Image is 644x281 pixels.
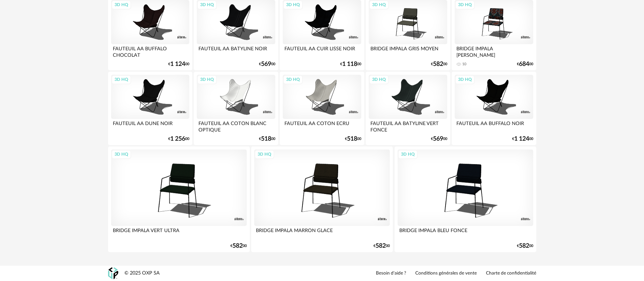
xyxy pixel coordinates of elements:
[111,119,189,133] div: FAUTEUIL AA DUNE NOIR
[345,137,361,141] div: € 00
[108,72,192,145] a: 3D HQ FAUTEUIL AA DUNE NOIR €1 25600
[197,119,275,133] div: FAUTEUIL AA COTON BLANC OPTIQUE
[519,62,529,67] span: 684
[124,270,160,277] div: © 2025 OXP SA
[197,44,275,58] div: FAUTEUIL AA BATYLINE NOIR
[376,244,386,248] span: 582
[486,270,536,277] a: Charte de confidentialité
[254,226,390,240] div: BRIDGE IMPALA MARRON GLACE
[455,75,475,84] div: 3D HQ
[283,44,361,58] div: FAUTEUIL AA CUIR LISSE NOIR
[170,62,185,67] span: 1 124
[261,62,271,67] span: 569
[255,150,274,159] div: 3D HQ
[512,137,533,141] div: € 00
[170,137,185,141] span: 1 256
[433,137,443,141] span: 569
[462,62,466,67] div: 10
[517,62,533,67] div: € 00
[111,226,247,240] div: BRIDGE IMPALA VERT ULTRA
[283,75,303,84] div: 3D HQ
[340,62,361,67] div: € 00
[514,137,529,141] span: 1 124
[283,119,361,133] div: FAUTEUIL AA COTON ECRU
[259,62,275,67] div: € 00
[168,137,189,141] div: € 00
[431,137,447,141] div: € 00
[251,146,393,252] a: 3D HQ BRIDGE IMPALA MARRON GLACE €58200
[342,62,357,67] span: 1 118
[398,150,418,159] div: 3D HQ
[455,44,533,58] div: BRIDGE IMPALA [PERSON_NAME]
[197,0,217,9] div: 3D HQ
[369,75,389,84] div: 3D HQ
[455,0,475,9] div: 3D HQ
[398,226,533,240] div: BRIDGE IMPALA BLEU FONCE
[376,270,406,277] a: Besoin d'aide ?
[519,244,529,248] span: 582
[111,44,189,58] div: FAUTEUIL AA BUFFALO CHOCOLAT
[111,75,131,84] div: 3D HQ
[369,119,447,133] div: FAUTEUIL AA BATYLINE VERT FONCE
[111,0,131,9] div: 3D HQ
[517,244,533,248] div: € 00
[369,0,389,9] div: 3D HQ
[415,270,477,277] a: Conditions générales de vente
[108,146,250,252] a: 3D HQ BRIDGE IMPALA VERT ULTRA €58200
[433,62,443,67] span: 582
[431,62,447,67] div: € 00
[259,137,275,141] div: € 00
[373,244,390,248] div: € 00
[369,44,447,58] div: BRIDGE IMPALA GRIS MOYEN
[197,75,217,84] div: 3D HQ
[366,72,450,145] a: 3D HQ FAUTEUIL AA BATYLINE VERT FONCE €56900
[230,244,247,248] div: € 00
[194,72,278,145] a: 3D HQ FAUTEUIL AA COTON BLANC OPTIQUE €51800
[452,72,536,145] a: 3D HQ FAUTEUIL AA BUFFALO NOIR €1 12400
[280,72,364,145] a: 3D HQ FAUTEUIL AA COTON ECRU €51800
[168,62,189,67] div: € 00
[395,146,536,252] a: 3D HQ BRIDGE IMPALA BLEU FONCE €58200
[232,244,243,248] span: 582
[261,137,271,141] span: 518
[111,150,131,159] div: 3D HQ
[283,0,303,9] div: 3D HQ
[347,137,357,141] span: 518
[455,119,533,133] div: FAUTEUIL AA BUFFALO NOIR
[108,267,118,279] img: OXP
